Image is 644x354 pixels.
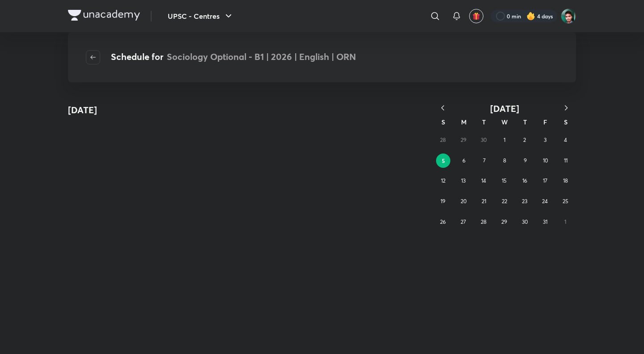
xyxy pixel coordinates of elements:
abbr: October 26, 2025 [440,218,446,225]
abbr: Friday [543,118,547,126]
h4: Schedule for [111,50,356,64]
button: October 30, 2025 [517,215,532,229]
abbr: October 10, 2025 [543,157,548,164]
abbr: October 21, 2025 [482,198,486,205]
abbr: October 2, 2025 [523,136,526,143]
button: October 28, 2025 [477,215,491,229]
button: October 23, 2025 [517,194,532,209]
img: Company Logo [68,10,140,21]
abbr: October 20, 2025 [461,198,466,205]
abbr: October 12, 2025 [441,177,445,184]
button: October 12, 2025 [436,174,450,188]
span: [DATE] [490,102,519,115]
button: October 7, 2025 [477,154,491,168]
abbr: October 16, 2025 [522,177,527,184]
button: October 4, 2025 [558,133,572,147]
abbr: October 17, 2025 [543,177,547,184]
abbr: Monday [461,118,466,126]
button: October 22, 2025 [497,194,512,209]
abbr: October 14, 2025 [481,177,486,184]
button: October 10, 2025 [538,154,553,168]
abbr: October 22, 2025 [502,198,507,205]
abbr: October 1, 2025 [504,136,505,143]
button: [DATE] [453,103,556,114]
abbr: October 4, 2025 [564,136,567,143]
abbr: October 11, 2025 [564,157,568,164]
abbr: October 15, 2025 [502,177,507,184]
abbr: October 9, 2025 [524,157,527,164]
abbr: Tuesday [482,118,486,126]
abbr: October 8, 2025 [503,157,506,164]
h4: [DATE] [68,103,97,117]
abbr: Saturday [564,118,568,126]
abbr: October 30, 2025 [522,218,528,225]
abbr: October 18, 2025 [563,177,568,184]
abbr: Wednesday [501,118,508,126]
button: October 27, 2025 [456,215,470,229]
button: October 11, 2025 [559,154,573,168]
button: October 25, 2025 [558,194,572,209]
button: October 13, 2025 [456,174,470,188]
abbr: October 5, 2025 [442,157,445,164]
button: October 21, 2025 [477,194,491,209]
abbr: October 19, 2025 [441,198,445,205]
button: October 6, 2025 [457,154,471,168]
button: October 17, 2025 [538,174,552,188]
button: October 15, 2025 [497,174,512,188]
button: October 3, 2025 [538,133,552,147]
abbr: October 28, 2025 [481,218,487,225]
button: October 14, 2025 [477,174,491,188]
button: October 24, 2025 [538,194,552,209]
abbr: October 7, 2025 [483,157,486,164]
img: avatar [472,12,480,20]
button: October 19, 2025 [436,194,450,209]
img: streak [526,12,535,21]
img: Avinash Gupta [561,9,576,24]
button: October 5, 2025 [436,154,450,168]
abbr: October 31, 2025 [543,218,547,225]
a: Company Logo [68,10,140,23]
button: UPSC - Centres [162,7,239,25]
button: October 18, 2025 [558,174,572,188]
abbr: October 13, 2025 [461,177,466,184]
abbr: Sunday [441,118,445,126]
button: October 31, 2025 [538,215,552,229]
button: October 9, 2025 [518,154,532,168]
button: October 20, 2025 [456,194,470,209]
abbr: October 25, 2025 [563,198,568,205]
button: October 16, 2025 [517,174,532,188]
abbr: October 29, 2025 [501,218,507,225]
span: Sociology Optional - B1 | 2026 | English | ORN [167,51,356,63]
button: October 26, 2025 [436,215,450,229]
button: October 1, 2025 [497,133,512,147]
abbr: October 6, 2025 [462,157,466,164]
abbr: October 23, 2025 [522,198,527,205]
abbr: October 3, 2025 [544,136,547,143]
button: avatar [469,9,483,23]
abbr: Thursday [523,118,527,126]
button: October 2, 2025 [517,133,532,147]
abbr: October 27, 2025 [461,218,466,225]
abbr: October 24, 2025 [542,198,548,205]
button: October 8, 2025 [497,154,512,168]
button: October 29, 2025 [497,215,512,229]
